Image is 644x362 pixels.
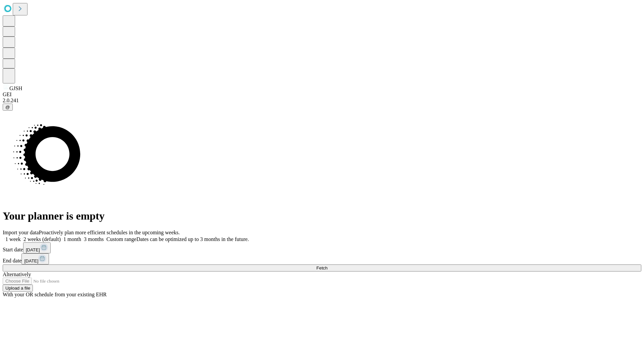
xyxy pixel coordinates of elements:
span: [DATE] [24,258,38,263]
span: [DATE] [26,247,40,252]
span: Fetch [316,265,327,270]
div: Start date [3,242,641,253]
span: 2 weeks (default) [23,236,61,242]
button: Fetch [3,264,641,271]
div: End date [3,253,641,264]
button: @ [3,104,13,111]
span: Alternatively [3,271,31,277]
button: [DATE] [21,253,49,264]
span: Custom range [106,236,136,242]
span: 1 week [5,236,21,242]
button: Upload a file [3,285,33,292]
div: 2.0.241 [3,98,641,104]
span: With your OR schedule from your existing EHR [3,292,107,297]
span: 3 months [84,236,104,242]
span: @ [5,105,10,110]
span: Dates can be optimized up to 3 months in the future. [137,236,249,242]
span: Import your data [3,230,39,235]
div: GEI [3,92,641,98]
button: [DATE] [23,242,51,253]
span: GJSH [9,85,22,91]
span: 1 month [63,236,81,242]
h1: Your planner is empty [3,210,641,222]
span: Proactively plan more efficient schedules in the upcoming weeks. [39,230,180,235]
